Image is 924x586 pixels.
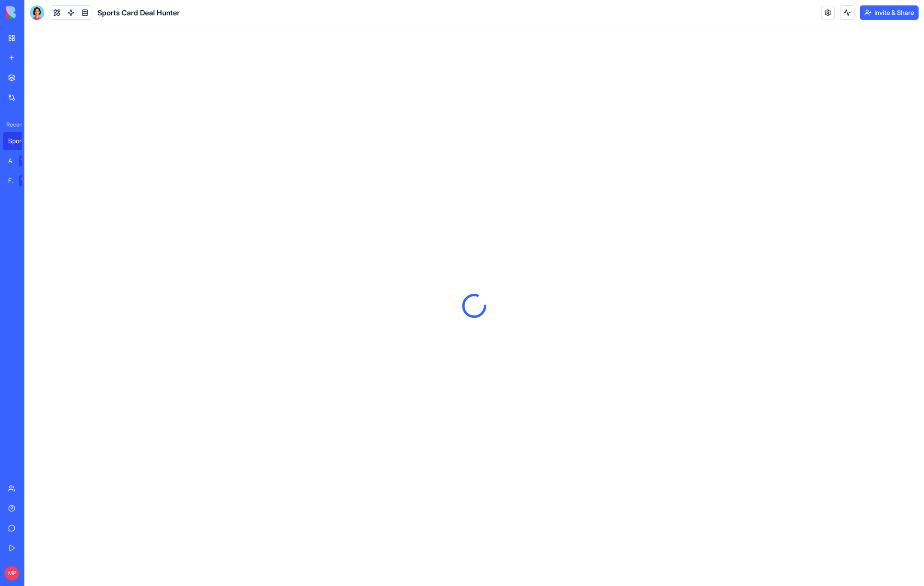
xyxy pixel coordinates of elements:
button: Invite & Share [860,5,919,20]
span: Recent [3,121,22,128]
a: AI Logo GeneratorTRY [3,152,39,170]
a: Feedback FormTRY [3,172,39,190]
img: logo [6,6,62,19]
span: MP [5,566,19,581]
div: AI Logo Generator [8,156,13,165]
a: Sports Card Deal Hunter [3,132,39,150]
div: TRY [19,155,33,166]
div: TRY [19,175,33,186]
span: Sports Card Deal Hunter [98,7,180,18]
div: Sports Card Deal Hunter [8,136,33,145]
div: Feedback Form [8,176,13,185]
